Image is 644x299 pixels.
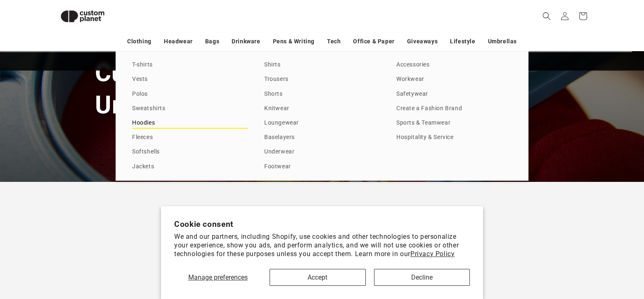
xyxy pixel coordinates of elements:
[506,210,644,299] iframe: Chat Widget
[264,59,380,71] a: Shirts
[264,146,380,158] a: Underwear
[396,74,512,85] a: Workwear
[407,34,438,49] a: Giveaways
[264,118,380,129] a: Loungewear
[132,118,248,129] a: Hoodies
[264,103,380,114] a: Knitwear
[164,34,193,49] a: Headwear
[353,34,394,49] a: Office & Paper
[537,7,556,25] summary: Search
[188,273,248,281] span: Manage preferences
[264,74,380,85] a: Trousers
[396,103,512,114] a: Create a Fashion Brand
[54,3,111,29] img: Custom Planet
[488,34,517,49] a: Umbrellas
[396,118,512,129] a: Sports & Teamwear
[205,34,219,49] a: Bags
[232,34,260,49] a: Drinkware
[327,34,341,49] a: Tech
[132,103,248,114] a: Sweatshirts
[264,161,380,172] a: Footwear
[450,34,475,49] a: Lifestyle
[132,146,248,158] a: Softshells
[374,269,470,286] button: Decline
[270,269,365,286] button: Accept
[174,233,470,258] p: We and our partners, including Shopify, use cookies and other technologies to personalize your ex...
[132,89,248,100] a: Polos
[273,34,315,49] a: Pens & Writing
[174,269,261,286] button: Manage preferences
[132,59,248,71] a: T-shirts
[264,132,380,143] a: Baselayers
[174,219,470,229] h2: Cookie consent
[172,203,472,239] p: Looking to add a long-lasting, professional finish to your garments? At Custom Planet, we offer e...
[396,132,512,143] a: Hospitality & Service
[132,74,248,85] a: Vests
[396,89,512,100] a: Safetywear
[132,161,248,172] a: Jackets
[396,59,512,71] a: Accessories
[127,34,152,49] a: Clothing
[132,132,248,143] a: Fleeces
[264,89,380,100] a: Shorts
[410,250,455,258] a: Privacy Policy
